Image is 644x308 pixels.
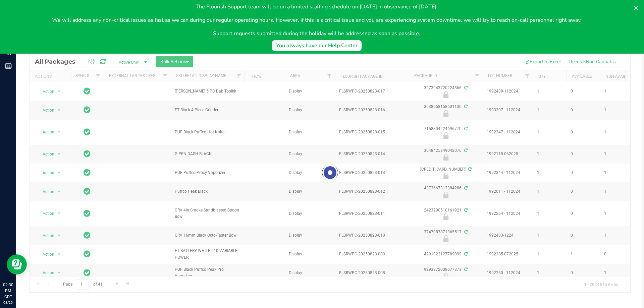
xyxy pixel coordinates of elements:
[3,300,13,305] p: 08/25
[276,42,358,50] div: You always have our Help Center
[52,16,582,24] p: We will address any non-critical issues as fast as we can during our regular operating hours. How...
[5,63,12,69] inline-svg: Reports
[7,254,27,274] iframe: Resource center
[52,29,582,38] p: Support requests submitted during the holiday will be addressed as soon as possible.
[52,3,582,11] p: The Flourish Support team will be on a limited staffing schedule on [DATE] in observance of [DATE].
[3,282,13,300] p: 02:30 PM CDT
